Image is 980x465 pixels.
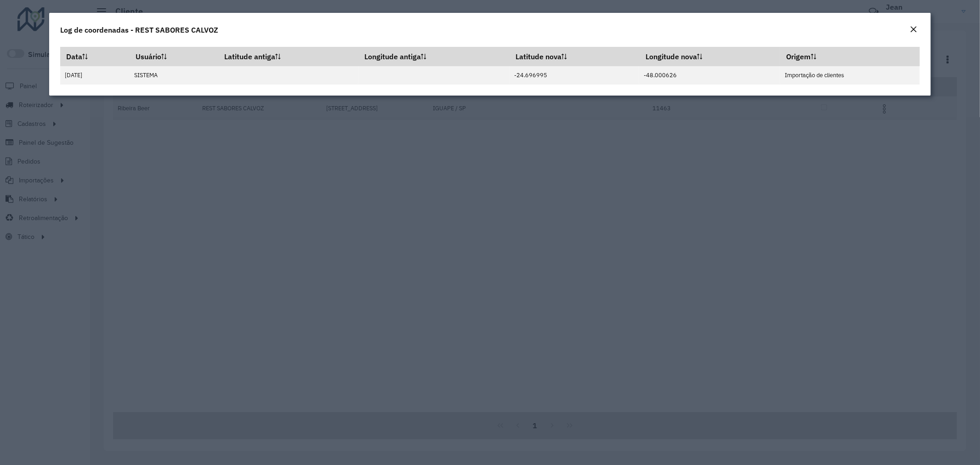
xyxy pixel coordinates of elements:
[60,47,130,66] th: Data
[639,66,780,85] td: -48.000626
[129,47,218,66] th: Usuário
[510,66,639,85] td: -24.696995
[510,47,639,66] th: Latitude nova
[780,66,920,85] td: Importação de clientes
[780,47,920,66] th: Origem
[907,24,920,36] button: Close
[129,66,218,85] td: SISTEMA
[218,47,358,66] th: Latitude antiga
[910,26,917,33] em: Fechar
[639,47,780,66] th: Longitude nova
[60,24,218,35] h4: Log de coordenadas - REST SABORES CALVOZ
[60,66,130,85] td: [DATE]
[358,47,510,66] th: Longitude antiga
